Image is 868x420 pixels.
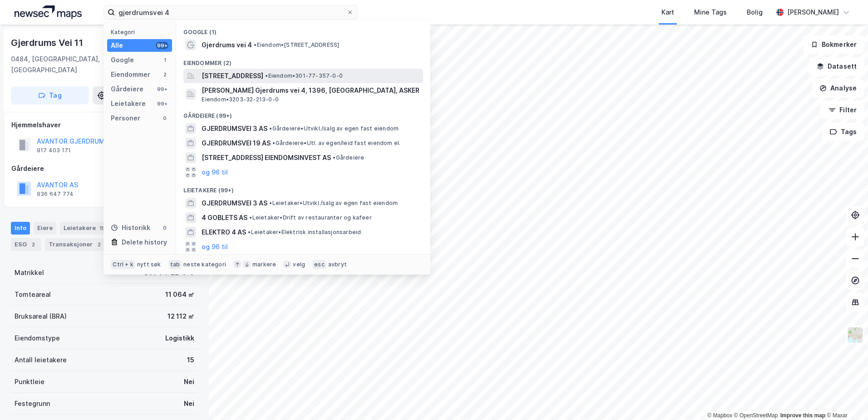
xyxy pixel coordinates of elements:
span: 4 GOBLETS AS [202,212,247,223]
span: • [272,140,275,146]
span: • [249,214,252,221]
div: markere [252,261,276,268]
div: Ctrl + k [111,260,135,269]
div: Eiere [34,222,56,235]
div: Bolig [747,7,763,18]
div: Tomteareal [15,289,51,300]
span: • [248,229,251,235]
button: Tag [11,86,89,105]
div: Gårdeiere [111,84,143,95]
button: Filter [821,101,864,119]
div: Festegrunn [15,398,50,409]
div: esc [312,260,326,269]
button: og 96 til [202,241,228,252]
div: Personer [111,113,140,124]
span: [STREET_ADDRESS] [202,70,263,81]
div: Google [111,55,134,65]
img: Z [847,326,864,344]
div: 0 [161,115,168,122]
div: Delete history [122,237,167,248]
div: neste kategori [183,261,226,268]
div: 2 [161,71,168,78]
button: Tags [822,123,864,141]
div: Eiendommer [111,69,150,80]
div: 99+ [156,42,168,49]
button: Analyse [812,79,864,97]
span: [PERSON_NAME] Gjerdrums vei 4, 1396, [GEOGRAPHIC_DATA], ASKER [202,85,419,96]
div: avbryt [328,261,347,268]
a: Improve this map [780,412,825,419]
div: 15 [98,224,107,233]
span: • [269,125,272,132]
span: Gårdeiere • Utl. av egen/leid fast eiendom el. [272,140,400,147]
div: 936 647 774 [37,190,74,198]
div: Google (1) [176,21,430,38]
div: Leietakere [60,222,110,235]
div: ESG [11,238,41,251]
span: GJERDRUMSVEI 3 AS [202,123,267,134]
div: Nei [184,376,194,387]
input: Søk på adresse, matrikkel, gårdeiere, leietakere eller personer [115,5,346,19]
span: • [254,41,256,48]
div: tab [168,260,182,269]
button: Datasett [809,57,864,75]
div: 0484, [GEOGRAPHIC_DATA], [GEOGRAPHIC_DATA] [11,54,129,75]
div: 917 403 171 [37,147,71,154]
div: 12 112 ㎡ [168,311,194,322]
div: Historikk [111,222,150,233]
button: Bokmerker [803,35,864,54]
span: Gjerdrums vei 4 [202,40,252,50]
div: Kart [661,7,674,18]
div: 0 [161,224,168,231]
span: • [269,200,272,206]
span: GJERDRUMSVEI 3 AS [202,198,267,209]
div: Alle [111,40,123,51]
div: 99+ [156,85,168,93]
div: Gårdeiere [11,163,197,174]
a: Mapbox [707,412,732,419]
div: Gjerdrums Vei 11 [11,35,85,50]
div: 2 [29,240,38,249]
div: [PERSON_NAME] [787,7,839,18]
div: Mine Tags [694,7,727,18]
div: Matrikkel [15,267,44,278]
span: Gårdeiere • Utvikl./salg av egen fast eiendom [269,125,399,132]
div: Bruksareal (BRA) [15,311,67,322]
div: 2 [94,240,104,249]
span: ELEKTRO 4 AS [202,227,246,238]
div: velg [293,261,305,268]
div: Logistikk [165,333,194,344]
div: 1 [161,56,168,64]
div: Gårdeiere (99+) [176,105,430,121]
span: Eiendom • 3203-32-213-0-0 [202,96,279,103]
span: GJERDRUMSVEI 19 AS [202,138,271,149]
div: 11 064 ㎡ [165,289,194,300]
div: Transaksjoner [45,238,107,251]
span: [STREET_ADDRESS] EIENDOMSINVEST AS [202,152,331,163]
div: Leietakere [111,98,146,109]
span: Eiendom • [STREET_ADDRESS] [254,41,339,49]
div: nytt søk [137,261,161,268]
span: Leietaker • Utvikl./salg av egen fast eiendom [269,200,398,207]
div: Eiendommer (2) [176,52,430,69]
button: og 96 til [202,167,228,178]
div: Hjemmelshaver [11,120,197,130]
img: logo.a4113a55bc3d86da70a041830d287a7e.svg [15,5,82,19]
iframe: Chat Widget [823,376,868,420]
span: Leietaker • Drift av restauranter og kafeer [249,214,371,221]
div: Antall leietakere [15,355,67,365]
div: Info [11,222,30,235]
div: Punktleie [15,376,44,387]
div: Kategori [111,29,172,35]
a: OpenStreetMap [734,412,778,419]
div: Leietakere (99+) [176,180,430,196]
div: Nei [184,398,194,409]
div: 15 [187,355,194,365]
div: Eiendomstype [15,333,60,344]
div: 99+ [156,100,168,107]
span: Leietaker • Elektrisk installasjonsarbeid [248,229,361,236]
span: Eiendom • 301-77-357-0-0 [265,72,343,80]
span: • [265,72,268,79]
span: • [333,154,335,161]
